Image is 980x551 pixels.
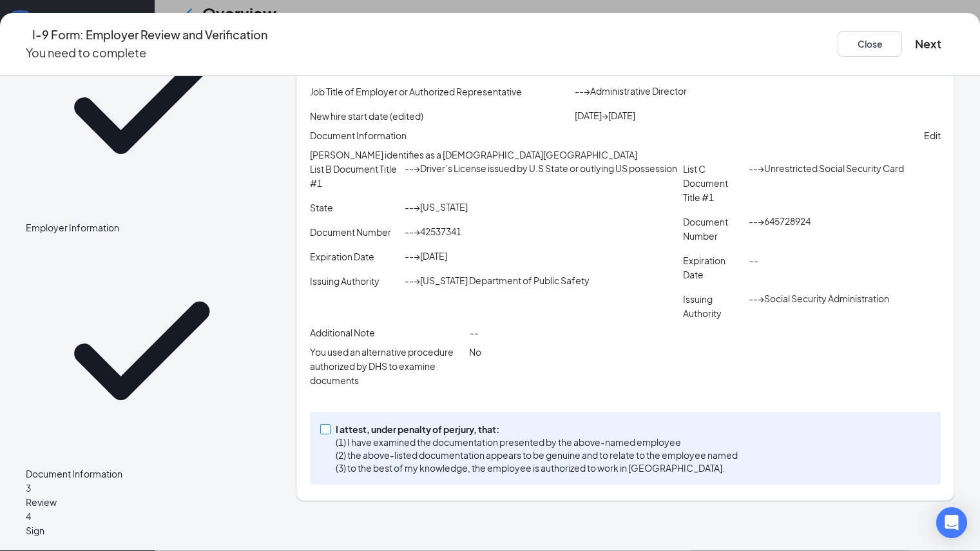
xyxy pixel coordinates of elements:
[405,162,414,174] span: --
[310,128,407,142] span: Document Information
[26,235,258,467] svg: Checkmark
[469,346,481,358] span: No
[414,275,420,286] span: →
[414,226,420,237] span: →
[405,226,414,237] span: --
[575,110,602,121] span: [DATE]
[26,482,31,494] span: 3
[26,495,258,509] span: Review
[749,215,758,227] span: --
[758,293,764,304] span: →
[420,201,468,213] span: [US_STATE]
[414,250,420,262] span: →
[584,85,590,97] span: →
[310,109,570,123] p: New hire start date (edited)
[310,225,399,239] p: Document Number
[336,436,738,449] p: (1) I have examined the documentation presented by the above-named employee
[420,250,447,262] span: [DATE]
[310,274,399,288] p: Issuing Authority
[26,510,31,522] span: 4
[420,226,461,237] span: 42537341
[602,110,608,121] span: →
[310,84,570,99] p: Job Title of Employer or Authorized Representative
[26,44,267,62] p: You need to complete
[310,149,637,160] span: [PERSON_NAME] identifies as a [DEMOGRAPHIC_DATA][GEOGRAPHIC_DATA]
[32,26,267,44] h4: I-9 Form: Employer Review and Verification
[405,250,414,262] span: --
[749,255,758,266] span: --
[749,293,758,304] span: --
[310,162,399,190] p: List B Document Title #1
[26,467,258,481] span: Document Information
[420,162,677,174] span: Driver’s License issued by U.S State or outlying US possession
[336,423,738,436] p: I attest, under penalty of perjury, that:
[310,249,399,264] p: Expiration Date
[405,275,414,286] span: --
[26,220,258,235] span: Employer Information
[590,85,687,97] span: Administrative Director
[414,201,420,213] span: →
[405,201,414,213] span: --
[469,327,478,338] span: --
[749,162,758,174] span: --
[915,35,941,53] button: Next
[310,200,399,215] p: State
[336,461,738,474] p: (3) to the best of my knowledge, the employee is authorized to work in [GEOGRAPHIC_DATA].
[758,162,764,174] span: →
[764,215,811,227] span: 645728924
[683,253,744,282] p: Expiration Date
[336,449,738,461] p: (2) the above-listed documentation appears to be genuine and to relate to the employee named
[758,215,764,227] span: →
[420,275,590,286] span: [US_STATE] Department of Public Safety
[310,345,464,387] p: You used an alternative procedure authorized by DHS to examine documents
[936,507,967,538] div: Open Intercom Messenger
[414,162,420,174] span: →
[764,162,904,174] span: Unrestricted Social Security Card
[575,85,584,97] span: --
[683,215,744,243] p: Document Number
[26,523,258,537] span: Sign
[838,31,902,57] button: Close
[310,325,464,340] p: Additional Note
[683,292,744,320] p: Issuing Authority
[683,162,744,204] p: List C Document Title #1
[924,128,941,142] p: Edit
[608,110,635,121] span: [DATE]
[764,293,889,304] span: Social Security Administration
